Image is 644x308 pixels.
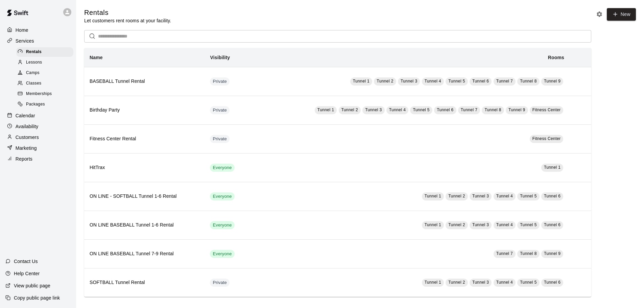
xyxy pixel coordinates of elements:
[16,47,73,57] div: Rentals
[26,101,45,108] span: Packages
[5,154,71,164] a: Reports
[448,222,465,227] span: Tunnel 2
[425,79,441,84] span: Tunnel 4
[16,58,73,67] div: Lessons
[544,165,560,170] span: Tunnel 1
[210,107,230,114] span: Private
[496,251,513,256] span: Tunnel 7
[16,89,73,99] div: Memberships
[520,79,536,84] span: Tunnel 8
[16,99,76,110] a: Packages
[5,132,71,142] a: Customers
[210,279,230,287] div: This service is hidden, and can only be accessed via a direct link
[210,55,230,60] b: Visibility
[16,79,73,88] div: Classes
[90,221,199,229] h6: ON LINE BASEBALL Tunnel 1-6 Rental
[210,136,230,142] span: Private
[508,108,525,112] span: Tunnel 9
[353,79,369,84] span: Tunnel 1
[16,78,76,89] a: Classes
[317,108,334,112] span: Tunnel 1
[16,57,76,68] a: Lessons
[16,123,39,130] p: Availability
[365,108,382,112] span: Tunnel 3
[210,164,234,172] div: This service is visible to all of your customers
[594,9,604,19] button: Rental settings
[448,79,465,84] span: Tunnel 5
[16,47,76,57] a: Rentals
[607,8,636,21] a: New
[341,108,358,112] span: Tunnel 2
[548,55,564,60] b: Rooms
[484,108,501,112] span: Tunnel 8
[544,280,560,285] span: Tunnel 6
[5,111,71,121] a: Calendar
[496,194,513,198] span: Tunnel 4
[425,280,441,285] span: Tunnel 1
[210,250,234,258] div: This service is visible to all of your customers
[14,294,60,301] p: Copy public page link
[210,165,234,171] span: Everyone
[401,79,417,84] span: Tunnel 3
[532,136,561,141] span: Fitness Center
[16,27,28,33] p: Home
[16,134,39,141] p: Customers
[16,156,32,162] p: Reports
[210,78,230,85] span: Private
[210,251,234,257] span: Everyone
[520,222,536,227] span: Tunnel 5
[26,91,52,97] span: Memberships
[210,221,234,229] div: This service is visible to all of your customers
[210,280,230,286] span: Private
[16,145,37,151] p: Marketing
[544,194,560,198] span: Tunnel 6
[90,55,103,60] b: Name
[84,17,171,24] p: Let customers rent rooms at your facility.
[16,68,76,78] a: Camps
[26,70,40,76] span: Camps
[496,280,513,285] span: Tunnel 4
[5,121,71,132] a: Availability
[14,282,50,289] p: View public page
[84,48,591,297] table: simple table
[472,280,489,285] span: Tunnel 3
[425,222,441,227] span: Tunnel 1
[16,38,34,44] p: Services
[472,194,489,198] span: Tunnel 3
[472,79,489,84] span: Tunnel 6
[16,68,73,78] div: Camps
[437,108,453,112] span: Tunnel 6
[448,194,465,198] span: Tunnel 2
[461,108,477,112] span: Tunnel 7
[496,222,513,227] span: Tunnel 4
[210,135,230,143] div: This service is hidden, and can only be accessed via a direct link
[210,192,234,200] div: This service is visible to all of your customers
[14,258,38,265] p: Contact Us
[544,251,560,256] span: Tunnel 9
[425,194,441,198] span: Tunnel 1
[90,164,199,171] h6: HitTrax
[5,36,71,46] a: Services
[90,193,199,200] h6: ON LINE - SOFTBALL Tunnel 1-6 Rental
[14,270,40,277] p: Help Center
[16,89,76,99] a: Memberships
[26,80,41,87] span: Classes
[26,49,42,55] span: Rentals
[544,79,560,84] span: Tunnel 9
[520,194,536,198] span: Tunnel 5
[16,112,35,119] p: Calendar
[5,25,71,35] a: Home
[210,77,230,86] div: This service is hidden, and can only be accessed via a direct link
[210,222,234,229] span: Everyone
[448,280,465,285] span: Tunnel 2
[90,250,199,258] h6: ON LINE BASEBALL Tunnel 7-9 Rental
[5,143,71,153] a: Marketing
[544,222,560,227] span: Tunnel 6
